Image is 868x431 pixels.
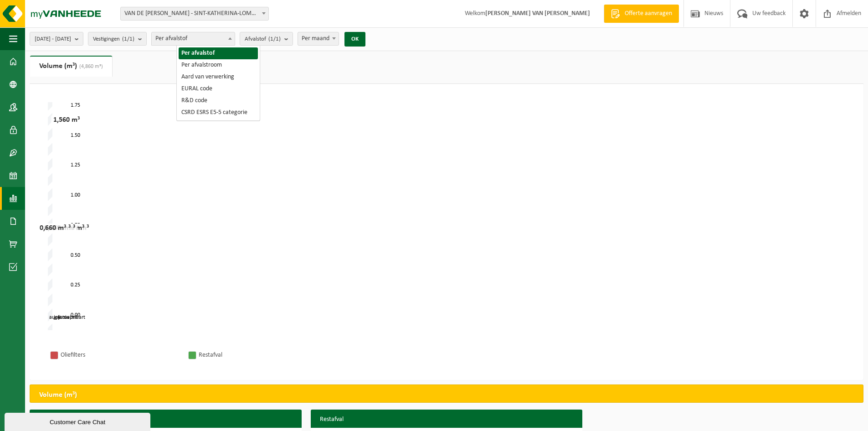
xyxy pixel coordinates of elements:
[179,47,258,59] li: Per afvalstof
[35,32,71,46] span: [DATE] - [DATE]
[30,410,302,430] h3: Oliefilters
[152,32,235,45] span: Per afvalstof
[37,223,68,233] div: 0,660 m³
[179,59,258,71] li: Per afvalstroom
[199,349,317,361] div: Restafval
[77,64,103,69] span: (4,860 m³)
[179,83,258,95] li: EURAL code
[344,32,365,47] button: OK
[179,107,258,119] li: CSRD ESRS E5-5 categorie
[5,411,152,431] iframe: chat widget
[268,36,281,42] count: (1/1)
[151,32,235,46] span: Per afvalstof
[245,32,281,46] span: Afvalstof
[121,7,268,20] span: VAN DE PERRE PAUL - SINT-KATHERINA-LOMBEEK
[30,385,86,405] h2: Volume (m³)
[51,115,82,125] div: 1,560 m³
[311,410,583,430] h3: Restafval
[179,95,258,107] li: R&D code
[30,32,83,46] button: [DATE] - [DATE]
[120,7,269,21] span: VAN DE PERRE PAUL - SINT-KATHERINA-LOMBEEK
[93,32,134,46] span: Vestigingen
[485,10,590,17] strong: [PERSON_NAME] VAN [PERSON_NAME]
[179,71,258,83] li: Aard van verwerking
[122,36,134,42] count: (1/1)
[88,32,147,46] button: Vestigingen(1/1)
[298,32,339,45] span: Per maand
[61,349,179,361] div: Oliefilters
[30,56,112,77] a: Volume (m³)
[240,32,293,46] button: Afvalstof(1/1)
[604,5,679,23] a: Offerte aanvragen
[622,9,674,18] span: Offerte aanvragen
[298,32,339,46] span: Per maand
